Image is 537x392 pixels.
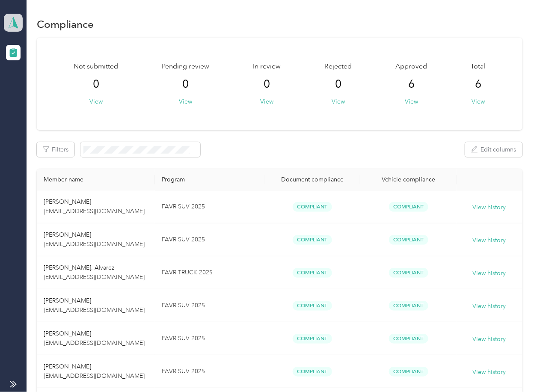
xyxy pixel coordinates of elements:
[293,367,332,377] span: Compliant
[473,236,506,245] button: View history
[179,97,192,106] button: View
[293,202,332,212] span: Compliant
[89,97,103,106] button: View
[162,62,209,72] span: Pending review
[44,297,145,314] span: [PERSON_NAME] [EMAIL_ADDRESS][DOMAIN_NAME]
[155,256,264,289] td: FAVR TRUCK 2025
[44,363,145,380] span: [PERSON_NAME] [EMAIL_ADDRESS][DOMAIN_NAME]
[260,97,273,106] button: View
[293,268,332,278] span: Compliant
[389,334,428,344] span: Compliant
[93,77,99,91] span: 0
[293,235,332,245] span: Compliant
[389,202,428,212] span: Compliant
[473,335,506,344] button: View history
[408,77,415,91] span: 6
[155,190,264,223] td: FAVR SUV 2025
[74,62,118,72] span: Not submitted
[389,268,428,278] span: Compliant
[37,142,74,157] button: Filters
[264,77,270,91] span: 0
[465,142,522,157] button: Edit columns
[155,322,264,355] td: FAVR SUV 2025
[155,223,264,256] td: FAVR SUV 2025
[182,77,189,91] span: 0
[475,77,481,91] span: 6
[389,235,428,245] span: Compliant
[489,344,537,392] iframe: Everlance-gr Chat Button Frame
[44,198,145,215] span: [PERSON_NAME] [EMAIL_ADDRESS][DOMAIN_NAME]
[405,97,418,106] button: View
[155,169,264,190] th: Program
[293,334,332,344] span: Compliant
[389,301,428,311] span: Compliant
[293,301,332,311] span: Compliant
[271,176,354,183] div: Document compliance
[324,62,352,72] span: Rejected
[395,62,427,72] span: Approved
[473,368,506,377] button: View history
[155,289,264,322] td: FAVR SUV 2025
[37,20,94,29] h1: Compliance
[44,330,145,347] span: [PERSON_NAME] [EMAIL_ADDRESS][DOMAIN_NAME]
[335,77,341,91] span: 0
[471,62,485,72] span: Total
[37,169,155,190] th: Member name
[473,269,506,278] button: View history
[155,355,264,388] td: FAVR SUV 2025
[44,264,145,281] span: [PERSON_NAME]. Alvarez [EMAIL_ADDRESS][DOMAIN_NAME]
[44,231,145,248] span: [PERSON_NAME] [EMAIL_ADDRESS][DOMAIN_NAME]
[473,302,506,311] button: View history
[473,203,506,212] button: View history
[367,176,450,183] div: Vehicle compliance
[253,62,281,72] span: In review
[472,97,485,106] button: View
[332,97,345,106] button: View
[389,367,428,377] span: Compliant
